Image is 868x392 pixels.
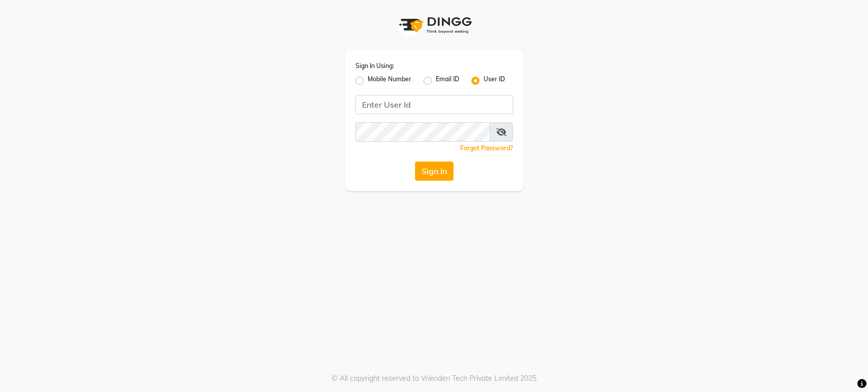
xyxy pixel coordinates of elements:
[436,75,459,87] label: Email ID
[394,10,475,40] img: logo1.svg
[484,75,505,87] label: User ID
[355,61,394,71] label: Sign In Using:
[415,161,454,181] button: Sign In
[355,95,513,114] input: Username
[355,122,490,142] input: Username
[368,75,411,87] label: Mobile Number
[460,144,513,152] a: Forgot Password?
